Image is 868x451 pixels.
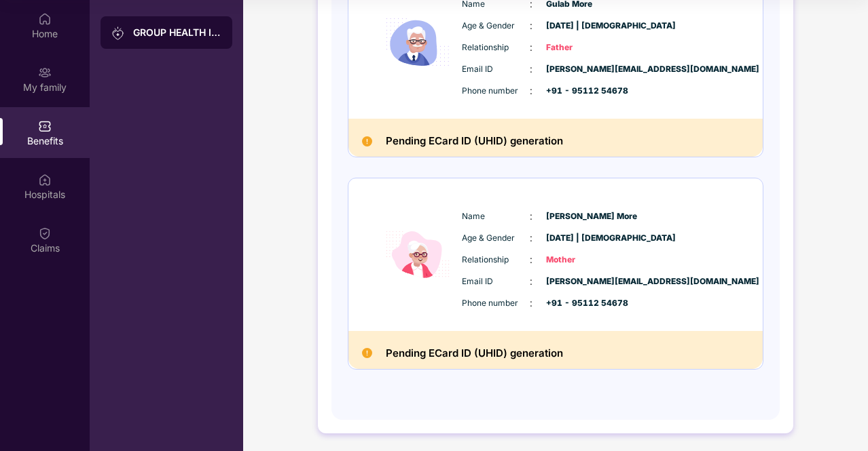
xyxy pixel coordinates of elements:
span: [DATE] | [DEMOGRAPHIC_DATA] [546,232,614,245]
img: svg+xml;base64,PHN2ZyBpZD0iSG9tZSIgeG1sbnM9Imh0dHA6Ly93d3cudzMub3JnLzIwMDAvc3ZnIiB3aWR0aD0iMjAiIG... [38,12,52,26]
img: svg+xml;base64,PHN2ZyBpZD0iSG9zcGl0YWxzIiB4bWxucz0iaHR0cDovL3d3dy53My5vcmcvMjAwMC9zdmciIHdpZHRoPS... [38,173,52,187]
span: : [530,83,532,98]
img: svg+xml;base64,PHN2ZyB3aWR0aD0iMjAiIGhlaWdodD0iMjAiIHZpZXdCb3g9IjAgMCAyMCAyMCIgZmlsbD0ibm9uZSIgeG... [38,66,52,79]
span: : [530,296,532,311]
span: Phone number [462,297,530,310]
span: Age & Gender [462,232,530,245]
span: : [530,209,532,224]
span: Mother [546,254,614,267]
span: : [530,274,532,289]
div: GROUP HEALTH INSURANCE [133,26,221,39]
span: Email ID [462,63,530,76]
span: : [530,252,532,267]
span: Name [462,210,530,223]
span: : [530,231,532,246]
span: Father [546,41,614,54]
h2: Pending ECard ID (UHID) generation [386,132,563,150]
span: [PERSON_NAME] More [546,210,614,223]
h2: Pending ECard ID (UHID) generation [386,345,563,362]
span: Phone number [462,85,530,98]
img: icon [377,199,458,311]
span: +91 - 95112 54678 [546,297,614,310]
img: svg+xml;base64,PHN2ZyBpZD0iQmVuZWZpdHMiIHhtbG5zPSJodHRwOi8vd3d3LnczLm9yZy8yMDAwL3N2ZyIgd2lkdGg9Ij... [38,119,52,133]
span: Email ID [462,275,530,288]
span: [PERSON_NAME][EMAIL_ADDRESS][DOMAIN_NAME] [546,275,614,288]
span: Age & Gender [462,20,530,33]
img: Pending [362,136,372,146]
span: : [530,18,532,33]
span: : [530,40,532,55]
img: Pending [362,348,372,358]
span: [PERSON_NAME][EMAIL_ADDRESS][DOMAIN_NAME] [546,63,614,76]
img: svg+xml;base64,PHN2ZyB3aWR0aD0iMjAiIGhlaWdodD0iMjAiIHZpZXdCb3g9IjAgMCAyMCAyMCIgZmlsbD0ibm9uZSIgeG... [111,26,125,40]
span: Relationship [462,254,530,267]
img: svg+xml;base64,PHN2ZyBpZD0iQ2xhaW0iIHhtbG5zPSJodHRwOi8vd3d3LnczLm9yZy8yMDAwL3N2ZyIgd2lkdGg9IjIwIi... [38,227,52,240]
span: +91 - 95112 54678 [546,85,614,98]
span: Relationship [462,41,530,54]
span: : [530,62,532,77]
span: [DATE] | [DEMOGRAPHIC_DATA] [546,20,614,33]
